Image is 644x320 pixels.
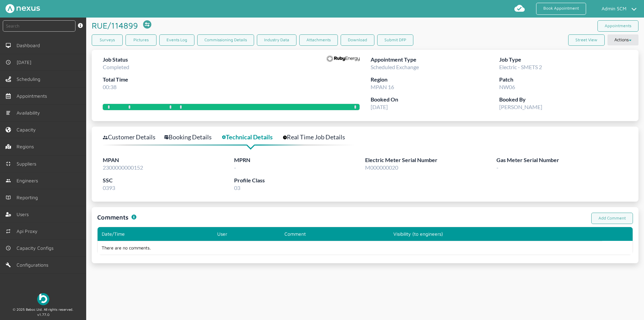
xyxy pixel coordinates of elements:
span: 03 [234,184,240,191]
label: Job Status [103,55,129,64]
img: scheduling-left-menu.svg [6,76,11,82]
a: Commissioning Details [197,34,254,46]
img: md-repeat.svg [6,228,11,234]
input: Search by: Ref, PostCode, MPAN, MPRN, Account, Customer [3,20,76,32]
img: md-time.svg [6,60,11,65]
label: Appointment Type [371,55,499,64]
button: Download [341,34,374,46]
img: appointments-left-menu.svg [6,93,11,99]
span: Dashboard [17,43,43,48]
span: Scheduled Exchange [371,64,419,70]
button: Actions [607,34,638,45]
span: Users [17,212,31,217]
span: Appointments [17,93,50,99]
a: Customer Details [103,132,163,142]
a: Pictures [125,34,157,46]
span: Regions [17,144,37,149]
label: Patch [499,75,628,84]
label: Booked By [499,95,628,104]
span: [DATE] [17,60,34,65]
span: Availability [17,110,43,116]
span: 0393 [103,184,115,191]
img: Beboc Logo [37,293,49,305]
span: - [496,164,499,171]
td: There are no comments. [98,241,602,255]
th: Visibility (to engineers) [389,227,602,241]
img: user-left-menu.svg [6,212,11,217]
span: MPAN 16 [371,84,394,90]
button: Street View [568,34,605,46]
img: md-time.svg [6,245,11,251]
span: Api Proxy [17,228,40,234]
span: Reporting [17,195,41,200]
h1: Comments [97,213,129,222]
span: - [234,164,236,171]
span: 2300000000152 [103,164,143,171]
a: Appointments [597,20,638,32]
span: Scheduling [17,76,43,82]
h1: RUE/114899 ️️️ [92,18,140,33]
span: Configurations [17,262,51,268]
span: Completed [103,64,129,70]
img: Nexus [6,4,40,13]
label: Gas Meter Serial Number [496,156,628,164]
a: Real Time Job Details [283,132,353,142]
span: [PERSON_NAME] [499,104,542,110]
a: Add Comment [591,213,633,224]
th: Comment [280,227,389,241]
span: 00:38 [103,84,117,90]
a: Events Log [159,34,194,46]
span: Engineers [17,178,41,183]
span: NW06 [499,84,515,90]
img: md-desktop.svg [6,43,11,48]
img: regions.left-menu.svg [6,144,11,149]
label: Electric Meter Serial Number [365,156,496,164]
span: Electric - SMETS 2 [499,64,542,70]
img: capacity-left-menu.svg [6,127,11,132]
span: Capacity [17,127,39,132]
label: Region [371,75,499,84]
button: Submit DFP [377,34,413,46]
a: Surveys [92,34,123,46]
span: M000000020 [365,164,398,171]
img: Supplier Logo [326,55,360,62]
img: md-contract.svg [6,161,11,167]
label: Profile Class [234,176,365,185]
a: Technical Details [222,132,280,142]
th: User [213,227,280,241]
img: md-list.svg [6,110,11,116]
img: md-people.svg [6,178,11,183]
label: Job Type [499,55,628,64]
a: Booking Details [164,132,219,142]
th: Date/Time [98,227,213,241]
label: Total Time [103,75,129,84]
label: MPAN [103,156,234,164]
label: SSC [103,176,234,185]
span: [DATE] [371,104,388,110]
label: Booked On [371,95,499,104]
label: MPRN [234,156,365,164]
span: Capacity Configs [17,245,56,251]
span: Suppliers [17,161,39,167]
a: Industry Data [257,34,296,46]
a: Attachments [299,34,338,46]
img: md-book.svg [6,195,11,200]
img: md-cloud-done.svg [514,3,525,14]
a: Book Appointment [536,3,586,15]
img: md-build.svg [6,262,11,268]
